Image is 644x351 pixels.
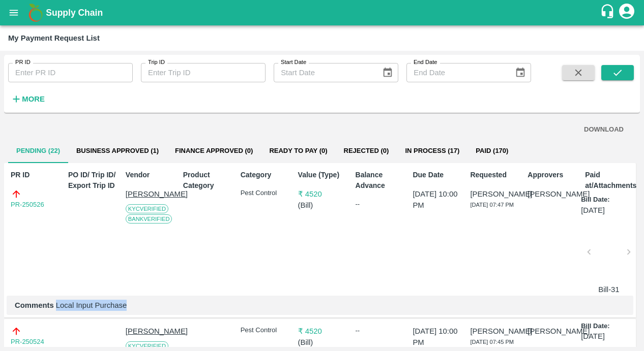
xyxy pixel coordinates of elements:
button: Business Approved (1) [68,139,167,163]
p: PR ID [11,170,59,180]
div: customer-support [600,4,618,22]
p: [DATE] 10:00 PM [413,326,461,348]
p: Vendor [126,170,174,180]
div: account of current user [618,2,636,23]
span: KYC Verified [126,341,168,350]
p: Bill-31 [593,284,625,295]
p: Pest Control [241,188,289,198]
a: PR-250526 [11,200,44,210]
button: DOWNLOAD [580,121,628,139]
p: ₹ 4520 [298,188,346,200]
button: Choose date [511,63,530,82]
button: More [8,90,47,108]
label: Trip ID [148,58,165,67]
p: [PERSON_NAME] [126,326,174,337]
p: [PERSON_NAME] [470,326,518,337]
p: Value (Type) [298,170,346,180]
label: PR ID [15,58,31,67]
input: Enter PR ID [8,63,133,82]
button: Pending (22) [8,139,68,163]
p: PO ID/ Trip ID/ Export Trip ID [68,170,116,191]
button: Choose date [378,63,397,82]
span: [DATE] 07:47 PM [470,202,514,208]
p: Paid at/Attachments [585,170,633,191]
p: [PERSON_NAME] [528,326,576,337]
input: End Date [406,63,507,82]
p: Bill Date: [581,322,609,331]
span: [DATE] 07:45 PM [470,339,514,345]
div: -- [356,199,404,209]
button: Finance Approved (0) [167,139,261,163]
b: Supply Chain [46,8,103,18]
a: Supply Chain [46,6,600,20]
p: Due Date [413,170,461,180]
p: ( Bill ) [298,200,346,211]
input: Enter Trip ID [141,63,266,82]
p: [DATE] [581,205,605,216]
span: KYC Verified [126,204,168,213]
p: Balance Advance [356,170,404,191]
input: Start Date [274,63,374,82]
p: Approvers [528,170,576,180]
p: Product Category [183,170,231,191]
button: Rejected (0) [336,139,397,163]
p: ₹ 4520 [298,326,346,337]
img: logo [25,3,46,23]
button: open drawer [2,1,25,24]
b: Comments [15,301,54,309]
p: [PERSON_NAME] [528,188,576,200]
span: Bank Verified [126,214,172,224]
p: ( Bill ) [298,337,346,348]
p: Bill Date: [581,195,609,205]
p: Local Input Purchase [15,300,625,311]
p: Category [241,170,289,180]
label: Start Date [281,58,306,67]
div: -- [356,326,404,336]
p: [DATE] 10:00 PM [413,188,461,211]
button: Ready To Pay (0) [261,139,335,163]
p: Pest Control [241,326,289,335]
p: [PERSON_NAME] [470,188,518,200]
p: [PERSON_NAME] [126,188,174,200]
button: Paid (170) [467,139,516,163]
label: End Date [414,58,437,67]
div: My Payment Request List [8,31,100,45]
p: Requested [470,170,518,180]
strong: More [22,95,45,103]
p: [DATE] [581,331,605,342]
button: In Process (17) [397,139,467,163]
a: PR-250524 [11,337,44,347]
